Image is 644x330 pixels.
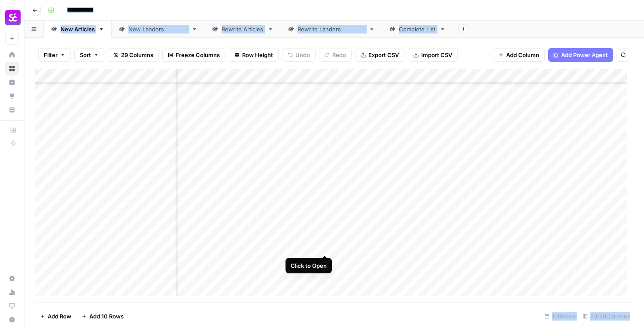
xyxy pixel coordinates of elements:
[281,21,382,38] a: Rewrite [PERSON_NAME]
[291,261,327,270] div: Click to Open
[332,51,346,59] span: Redo
[89,312,124,321] span: Add 10 Rows
[355,48,404,62] button: Export CSV
[5,299,19,313] a: Learning Hub
[176,51,220,59] span: Freeze Columns
[162,48,225,62] button: Freeze Columns
[74,48,104,62] button: Sort
[5,89,19,103] a: Opportunities
[80,51,91,59] span: Sort
[128,25,188,33] div: New [PERSON_NAME]
[38,48,71,62] button: Filter
[5,103,19,117] a: Your Data
[298,25,365,33] div: Rewrite [PERSON_NAME]
[561,51,608,59] span: Add Power Agent
[61,25,95,33] div: New Articles
[76,309,129,323] button: Add 10 Rows
[5,7,19,28] button: Workspace: Smartcat
[408,48,458,62] button: Import CSV
[399,25,436,33] div: Complete List
[44,51,58,59] span: Filter
[5,10,21,25] img: Smartcat Logo
[541,309,579,323] div: 108 Rows
[242,51,273,59] span: Row Height
[205,21,281,38] a: Rewrite Articles
[319,48,352,62] button: Redo
[5,272,19,285] a: Settings
[48,312,71,321] span: Add Row
[282,48,316,62] button: Undo
[295,51,310,59] span: Undo
[368,51,399,59] span: Export CSV
[421,51,452,59] span: Import CSV
[5,76,19,89] a: Insights
[506,51,539,59] span: Add Column
[35,309,76,323] button: Add Row
[5,285,19,299] a: Usage
[121,51,153,59] span: 29 Columns
[382,21,453,38] a: Complete List
[44,21,112,38] a: New Articles
[5,313,19,327] button: Help + Support
[5,62,19,76] a: Browse
[5,48,19,62] a: Home
[548,48,613,62] button: Add Power Agent
[579,309,634,323] div: 23/29 Columns
[222,25,264,33] div: Rewrite Articles
[229,48,279,62] button: Row Height
[493,48,545,62] button: Add Column
[112,21,205,38] a: New [PERSON_NAME]
[108,48,159,62] button: 29 Columns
